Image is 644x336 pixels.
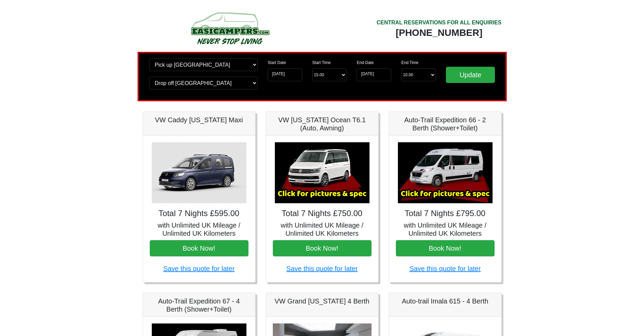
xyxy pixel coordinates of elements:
[268,68,302,81] input: Start Date
[150,221,248,237] h5: with Unlimited UK Mileage / Unlimited UK Kilometers
[273,116,372,132] h5: VW [US_STATE] Ocean T6.1 (Auto, Awning)
[312,60,331,66] label: Start Time
[286,265,358,272] a: Save this quote for later
[396,116,495,132] h5: Auto-Trail Expedition 66 - 2 Berth (Shower+Toilet)
[357,60,374,66] label: End Date
[446,67,495,83] input: Update
[273,297,372,305] h5: VW Grand [US_STATE] 4 Berth
[152,142,246,203] img: VW Caddy California Maxi
[273,209,372,218] h4: Total 7 Nights £750.00
[273,240,372,256] button: Book Now!
[357,68,391,81] input: Return Date
[150,297,248,313] h5: Auto-Trail Expedition 67 - 4 Berth (Shower+Toilet)
[377,27,502,39] div: [PHONE_NUMBER]
[396,297,495,305] h5: Auto-trail Imala 615 - 4 Berth
[398,142,493,203] img: Auto-Trail Expedition 66 - 2 Berth (Shower+Toilet)
[396,240,495,256] button: Book Now!
[150,209,248,218] h4: Total 7 Nights £595.00
[396,209,495,218] h4: Total 7 Nights £795.00
[401,60,419,66] label: End Time
[275,142,369,203] img: VW California Ocean T6.1 (Auto, Awning)
[377,19,502,27] div: CENTRAL RESERVATIONS FOR ALL ENQUIRIES
[150,116,248,124] h5: VW Caddy [US_STATE] Maxi
[396,221,495,237] h5: with Unlimited UK Mileage / Unlimited UK Kilometers
[268,60,286,66] label: Start Date
[166,9,294,47] img: campers-checkout-logo.png
[409,265,481,272] a: Save this quote for later
[150,240,248,256] button: Book Now!
[273,221,372,237] h5: with Unlimited UK Mileage / Unlimited UK Kilometers
[163,265,235,272] a: Save this quote for later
